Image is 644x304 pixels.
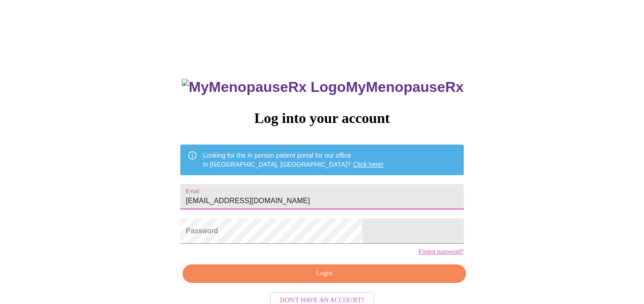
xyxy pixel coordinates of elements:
[183,264,466,283] button: Login
[268,295,376,303] a: Don't have an account?
[180,110,463,127] h3: Log into your account
[203,147,384,172] div: Looking for the in person patient portal for our office in [GEOGRAPHIC_DATA], [GEOGRAPHIC_DATA]?
[353,161,384,168] a: Click here!
[193,268,455,279] span: Login
[419,248,464,255] a: Forgot password?
[182,79,464,95] h3: MyMenopauseRx
[182,79,346,95] img: MyMenopauseRx Logo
